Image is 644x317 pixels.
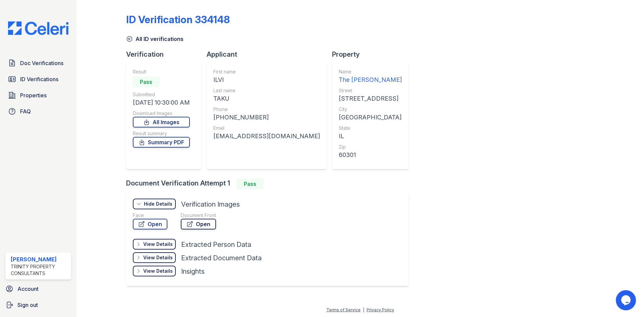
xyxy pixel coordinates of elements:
[143,254,173,261] div: View Details
[20,91,47,99] span: Properties
[213,125,320,131] div: Email
[144,201,172,207] div: Hide Details
[126,35,183,43] a: All ID verifications
[3,298,74,312] a: Sign out
[616,290,637,310] iframe: chat widget
[213,87,320,94] div: Last name
[3,282,74,296] a: Account
[5,72,71,86] a: ID Verifications
[133,91,190,98] div: Submitted
[17,285,39,293] span: Account
[143,241,173,248] div: View Details
[133,117,190,127] a: All Images
[133,68,190,75] div: Result
[181,240,251,249] div: Extracted Person Data
[339,94,402,103] div: [STREET_ADDRESS]
[181,253,262,263] div: Extracted Document Data
[339,75,402,85] div: The [PERSON_NAME]
[20,75,58,83] span: ID Verifications
[20,59,63,67] span: Doc Verifications
[181,200,240,209] div: Verification Images
[126,13,230,25] div: ID Verification 334148
[133,137,190,148] a: Summary PDF
[339,125,402,131] div: State
[207,50,332,59] div: Applicant
[339,87,402,94] div: Street
[126,178,414,189] div: Document Verification Attempt 1
[339,68,402,85] a: Name The [PERSON_NAME]
[126,50,207,59] div: Verification
[3,21,74,35] img: CE_Logo_Blue-a8612792a0a2168367f1c8372b55b34899dd931a85d93a1a3d3e32e68fde9ad4.png
[5,105,71,118] a: FAQ
[339,144,402,150] div: Zip
[133,219,167,229] a: Open
[237,178,264,189] div: Pass
[5,56,71,70] a: Doc Verifications
[339,150,402,160] div: 60301
[213,131,320,141] div: [EMAIL_ADDRESS][DOMAIN_NAME]
[339,68,402,75] div: Name
[181,267,205,276] div: Insights
[181,219,216,229] a: Open
[11,255,68,263] div: [PERSON_NAME]
[17,301,38,309] span: Sign out
[339,106,402,113] div: City
[363,307,364,312] div: |
[332,50,414,59] div: Property
[339,113,402,122] div: [GEOGRAPHIC_DATA]
[326,307,361,312] a: Terms of Service
[133,76,160,87] div: Pass
[213,106,320,113] div: Phone
[213,68,320,75] div: First name
[133,130,190,137] div: Result summary
[213,75,320,85] div: ILVI
[20,107,31,115] span: FAQ
[133,110,190,117] div: Download Images
[133,212,167,219] div: Face
[11,263,68,277] div: Trinity Property Consultants
[339,131,402,141] div: IL
[5,89,71,102] a: Properties
[143,268,173,274] div: View Details
[181,212,216,219] div: Document Front
[213,113,320,122] div: [PHONE_NUMBER]
[367,307,394,312] a: Privacy Policy
[213,94,320,103] div: TAKU
[133,98,190,107] div: [DATE] 10:30:00 AM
